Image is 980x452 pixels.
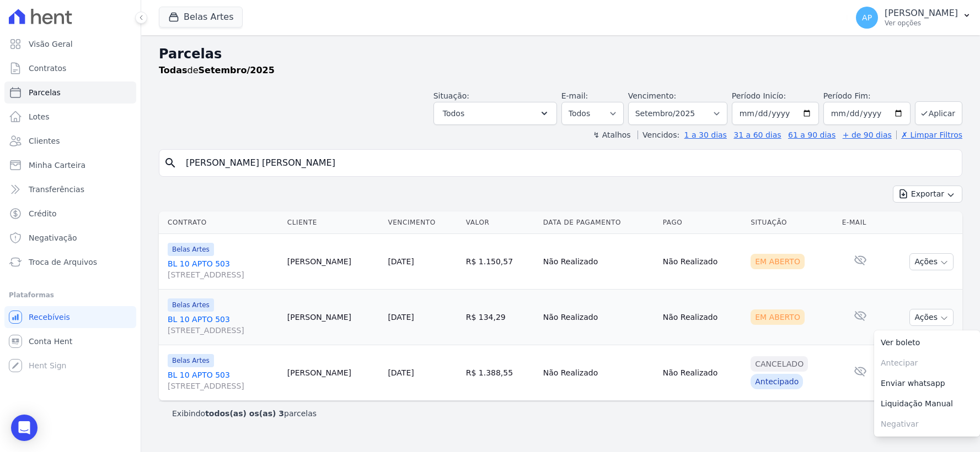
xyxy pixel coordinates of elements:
[168,369,279,391] a: BL 10 APTO 503[STREET_ADDRESS]
[658,345,746,401] td: Não Realizado
[684,130,727,139] a: 1 a 30 dias
[658,211,746,234] th: Pago
[383,211,461,234] th: Vencimento
[847,2,980,33] button: AP [PERSON_NAME] Ver opções
[29,232,77,243] span: Negativação
[159,7,243,28] button: Belas Artes
[168,258,279,280] a: BL 10 APTO 503[STREET_ADDRESS]
[4,251,136,273] a: Troca de Arquivos
[658,234,746,290] td: Não Realizado
[874,373,980,394] a: Enviar whatsapp
[388,257,414,266] a: [DATE]
[172,408,317,419] p: Exibindo parcelas
[4,154,136,176] a: Minha Carteira
[893,186,962,203] button: Exportar
[638,130,679,139] label: Vencidos:
[539,345,658,401] td: Não Realizado
[4,57,136,79] a: Contratos
[388,368,414,377] a: [DATE]
[159,44,962,64] h2: Parcelas
[433,102,557,125] button: Todos
[29,63,66,74] span: Contratos
[874,333,980,353] a: Ver boleto
[539,211,658,234] th: Data de Pagamento
[168,354,214,367] span: Belas Artes
[29,87,61,98] span: Parcelas
[283,211,384,234] th: Cliente
[159,211,283,234] th: Contrato
[885,19,958,28] p: Ver opções
[746,211,838,234] th: Situação
[751,309,805,325] div: Em Aberto
[838,211,883,234] th: E-mail
[199,65,275,75] strong: Setembro/2025
[168,380,279,391] span: [STREET_ADDRESS]
[168,314,279,336] a: BL 10 APTO 503[STREET_ADDRESS]
[462,345,539,401] td: R$ 1.388,55
[443,107,464,120] span: Todos
[539,234,658,290] td: Não Realizado
[29,257,97,268] span: Troca de Arquivos
[843,130,892,139] a: + de 90 dias
[462,290,539,345] td: R$ 134,29
[168,243,214,256] span: Belas Artes
[4,106,136,128] a: Lotes
[658,290,746,345] td: Não Realizado
[4,330,136,352] a: Conta Hent
[862,14,872,21] span: AP
[823,90,911,102] label: Período Fim:
[168,325,279,336] span: [STREET_ADDRESS]
[539,290,658,345] td: Não Realizado
[4,203,136,225] a: Crédito
[29,184,84,195] span: Transferências
[909,309,954,326] button: Ações
[29,111,50,122] span: Lotes
[159,64,275,77] p: de
[751,356,808,372] div: Cancelado
[29,208,57,219] span: Crédito
[29,312,70,323] span: Recebíveis
[29,135,60,146] span: Clientes
[462,234,539,290] td: R$ 1.150,57
[159,65,188,75] strong: Todas
[4,178,136,200] a: Transferências
[751,374,803,389] div: Antecipado
[4,306,136,328] a: Recebíveis
[874,353,980,373] span: Antecipar
[4,81,136,104] a: Parcelas
[9,288,132,302] div: Plataformas
[788,130,836,139] a: 61 a 90 dias
[915,101,962,125] button: Aplicar
[896,130,962,139] a: ✗ Limpar Filtros
[733,130,781,139] a: 31 a 60 dias
[164,156,177,170] i: search
[205,409,284,418] b: todos(as) os(as) 3
[29,160,85,171] span: Minha Carteira
[388,313,414,322] a: [DATE]
[909,253,954,270] button: Ações
[628,91,676,100] label: Vencimento:
[29,39,73,50] span: Visão Geral
[732,91,786,100] label: Período Inicío:
[168,298,214,312] span: Belas Artes
[4,130,136,152] a: Clientes
[751,254,805,269] div: Em Aberto
[283,345,384,401] td: [PERSON_NAME]
[462,211,539,234] th: Valor
[283,290,384,345] td: [PERSON_NAME]
[283,234,384,290] td: [PERSON_NAME]
[4,227,136,249] a: Negativação
[433,91,469,100] label: Situação:
[179,152,957,174] input: Buscar por nome do lote ou do cliente
[29,336,72,347] span: Conta Hent
[593,130,630,139] label: ↯ Atalhos
[874,394,980,414] a: Liquidação Manual
[4,33,136,55] a: Visão Geral
[885,8,958,19] p: [PERSON_NAME]
[561,91,588,100] label: E-mail:
[168,269,279,280] span: [STREET_ADDRESS]
[11,415,38,441] div: Open Intercom Messenger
